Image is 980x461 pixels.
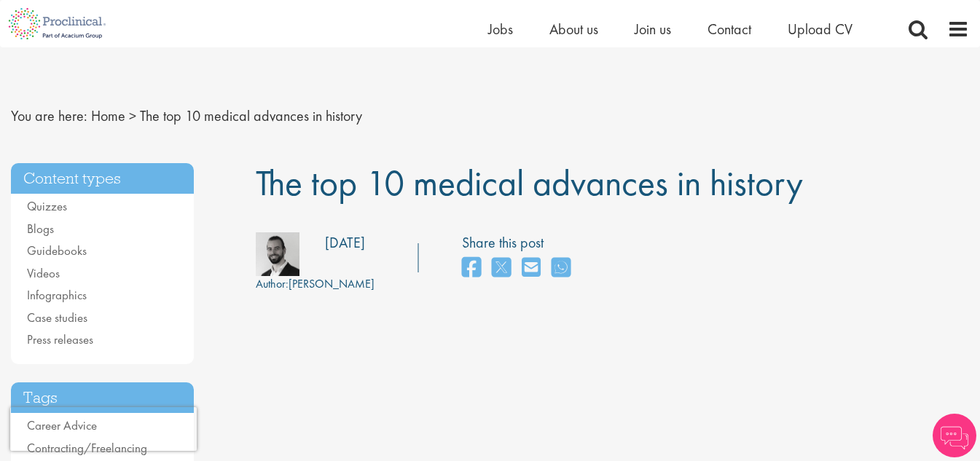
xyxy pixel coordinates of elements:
[27,265,60,281] a: Videos
[11,163,194,194] h3: Content types
[27,243,87,259] a: Guidebooks
[788,20,852,39] a: Upload CV
[27,310,87,326] a: Case studies
[256,276,375,293] div: [PERSON_NAME]
[256,232,299,276] img: 76d2c18e-6ce3-4617-eefd-08d5a473185b
[11,106,87,125] span: You are here:
[91,106,125,125] a: breadcrumb link
[27,221,54,237] a: Blogs
[635,20,671,39] a: Join us
[462,232,578,253] label: Share this post
[256,159,803,206] span: The top 10 medical advances in history
[488,20,513,39] a: Jobs
[549,20,598,39] a: About us
[11,382,194,414] h3: Tags
[27,198,67,214] a: Quizzes
[552,253,571,284] a: share on whats app
[10,407,197,451] iframe: reCAPTCHA
[129,106,136,125] span: >
[256,276,289,291] span: Author:
[140,106,362,125] span: The top 10 medical advances in history
[325,232,365,253] div: [DATE]
[492,253,511,284] a: share on twitter
[27,331,93,347] a: Press releases
[522,253,541,284] a: share on email
[27,440,147,456] a: Contracting/Freelancing
[707,20,751,39] a: Contact
[933,414,976,457] img: Chatbot
[27,287,87,303] a: Infographics
[462,253,481,284] a: share on facebook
